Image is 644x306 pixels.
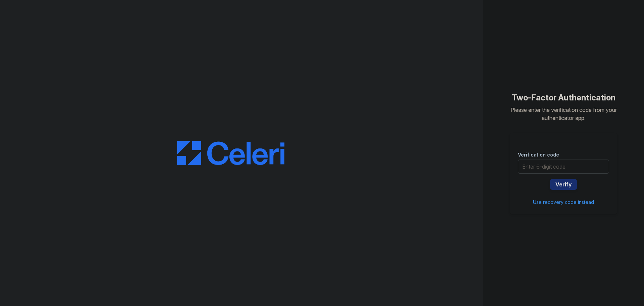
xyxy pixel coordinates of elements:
h1: Two-Factor Authentication [510,92,617,103]
input: Enter 6-digit code [518,160,609,174]
a: Use recovery code instead [533,199,594,205]
p: Please enter the verification code from your authenticator app. [510,106,617,122]
button: Verify [550,179,577,190]
img: CE_Logo_Blue-a8612792a0a2168367f1c8372b55b34899dd931a85d93a1a3d3e32e68fde9ad4.png [177,141,284,165]
label: Verification code [518,151,559,158]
